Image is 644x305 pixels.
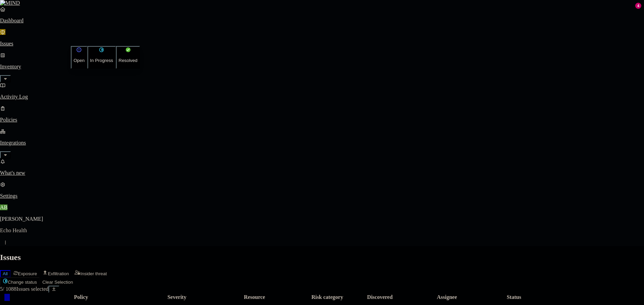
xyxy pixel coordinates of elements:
[76,47,82,52] img: status-open
[71,46,140,69] div: Change status
[125,47,131,52] img: status-resolved
[99,47,104,52] img: status-in-progress
[90,58,113,63] p: In Progress
[119,58,138,63] p: Resolved
[74,58,85,63] p: Open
